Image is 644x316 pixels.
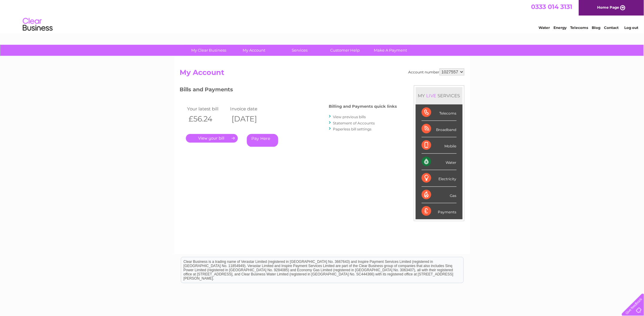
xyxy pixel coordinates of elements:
a: Blog [592,25,601,30]
a: Pay Here [247,134,278,147]
div: Gas [422,187,457,203]
a: Contact [604,25,619,30]
div: Mobile [422,137,457,154]
div: MY SERVICES [416,87,463,104]
div: LIVE [425,93,438,98]
a: My Account [230,45,279,56]
a: Energy [554,25,567,30]
h3: Bills and Payments [180,85,397,96]
td: Invoice date [229,105,272,113]
a: My Clear Business [184,45,233,56]
a: Customer Help [320,45,370,56]
a: 0333 014 3131 [531,3,573,10]
td: Your latest bill [186,105,229,113]
a: Statement of Accounts [333,121,375,125]
div: Clear Business is a trading name of Verastar Limited (registered in [GEOGRAPHIC_DATA] No. 3667643... [181,3,464,29]
th: £56.24 [186,113,229,125]
h4: Billing and Payments quick links [329,104,397,109]
div: Telecoms [422,104,457,121]
a: Services [275,45,324,56]
th: [DATE] [229,113,272,125]
div: Payments [422,203,457,219]
a: Make A Payment [366,45,415,56]
a: Log out [624,25,638,30]
a: . [186,134,238,143]
img: logo.png [22,16,53,34]
div: Electricity [422,170,457,186]
a: Paperless bill settings [333,127,372,131]
a: Water [539,25,550,30]
a: View previous bills [333,115,366,119]
a: Telecoms [570,25,588,30]
div: Water [422,154,457,170]
div: Broadband [422,121,457,137]
h2: My Account [180,68,464,80]
div: Account number [409,68,464,75]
